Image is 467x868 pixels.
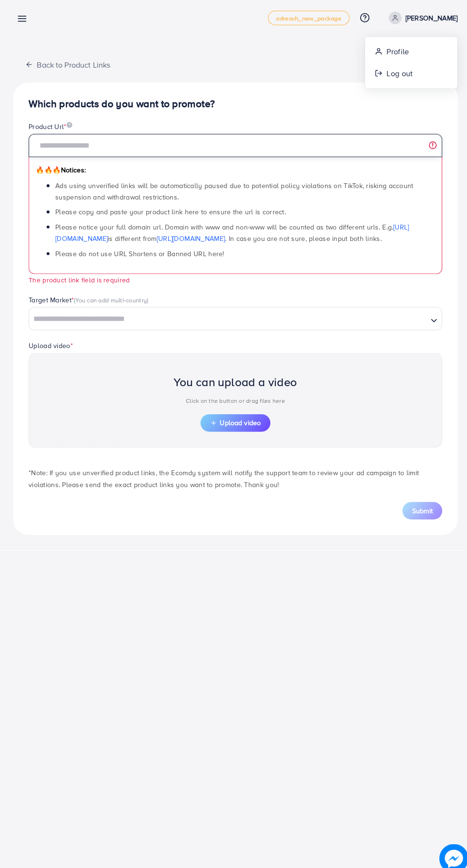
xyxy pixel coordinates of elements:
input: Search for option [32,312,421,327]
img: image [434,835,462,863]
span: Please copy and paste your product link here to ensure the url is correct. [57,210,283,219]
ul: [PERSON_NAME] [360,42,452,93]
small: The product link field is required [30,276,130,285]
img: image [68,126,73,132]
button: Back to Product Links [15,59,122,80]
a: [PERSON_NAME] [380,18,452,30]
button: Submit [397,499,437,516]
span: Please do not use URL Shortens or Banned URL here! [57,250,223,260]
span: Submit [407,503,427,512]
label: Target Market [30,296,148,305]
span: (You can add multi-country) [75,296,148,305]
p: [PERSON_NAME] [400,18,452,30]
a: [URL][DOMAIN_NAME] [156,236,223,245]
span: Log out [382,72,407,84]
span: Upload video [209,418,258,425]
h4: Which products do you want to promote? [30,102,437,114]
a: [URL][DOMAIN_NAME] [57,224,404,245]
label: Product Url [30,126,73,135]
span: Ads using unverified links will be automatically paused due to potential policy violations on Tik... [57,184,408,204]
span: adreach_new_package [274,21,337,27]
p: *Note: If you use unverified product links, the Ecomdy system will notify the support team to rev... [30,465,437,488]
h2: You can upload a video [173,374,294,388]
span: Please notice your full domain url. Domain with www and non-www will be counted as two different ... [57,224,404,245]
span: Notices: [38,168,87,178]
label: Upload video [30,341,74,350]
span: 🔥🔥🔥 [38,168,62,178]
div: Search for option [30,308,437,330]
p: Click on the button or drag files here [173,394,294,405]
a: adreach_new_package [265,17,345,31]
button: Upload video [199,413,268,430]
span: Profile [382,51,404,62]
